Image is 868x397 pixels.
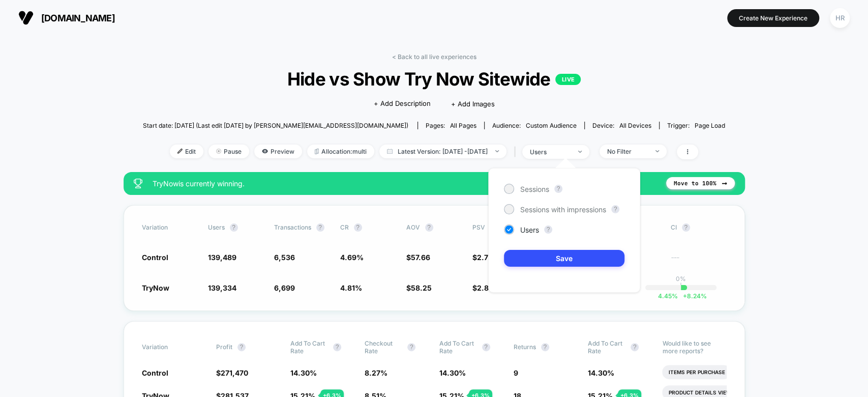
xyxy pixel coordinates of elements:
[411,253,430,262] span: 57.66
[365,339,402,355] span: Checkout Rate
[631,343,639,351] button: ?
[134,179,142,188] img: success_star
[682,223,690,232] button: ?
[439,339,477,355] span: Add To Cart Rate
[374,99,431,109] span: + Add Description
[495,150,499,152] img: end
[172,68,696,90] span: Hide vs Show Try Now Sitewide
[619,122,651,129] span: all devices
[667,122,725,129] div: Trigger:
[492,122,577,129] div: Audience:
[683,292,687,300] span: +
[387,149,393,154] img: calendar
[221,368,248,377] span: 271,470
[727,9,819,27] button: Create New Experience
[695,122,725,129] span: Page Load
[611,205,619,213] button: ?
[254,145,302,158] span: Preview
[425,223,433,232] button: ?
[658,292,678,300] span: 4.45 %
[512,145,522,159] span: |
[504,250,624,267] button: Save
[671,254,727,262] span: ---
[177,149,183,154] img: edit
[541,343,549,351] button: ?
[15,10,118,26] button: [DOMAIN_NAME]
[315,149,319,154] img: rebalance
[671,223,727,232] span: CI
[208,253,236,262] span: 139,489
[472,283,489,292] span: $
[680,282,682,290] p: |
[41,13,115,23] span: [DOMAIN_NAME]
[406,253,430,262] span: $
[216,149,221,154] img: end
[340,253,364,262] span: 4.69 %
[230,223,238,232] button: ?
[514,368,518,377] span: 9
[274,253,295,262] span: 6,536
[216,343,232,351] span: Profit
[274,223,311,231] span: Transactions
[18,10,34,25] img: Visually logo
[588,368,614,377] span: 14.30 %
[655,150,659,152] img: end
[354,223,362,232] button: ?
[340,223,349,231] span: CR
[406,283,432,292] span: $
[827,8,853,29] button: HR
[676,275,686,282] p: 0%
[555,74,581,85] p: LIVE
[426,122,476,129] div: Pages:
[520,225,539,234] span: Users
[290,368,317,377] span: 14.30 %
[274,283,295,292] span: 6,699
[526,122,577,129] span: Custom Audience
[662,365,731,379] li: Items Per Purchase
[365,368,387,377] span: 8.27 %
[411,283,432,292] span: 58.25
[554,185,562,193] button: ?
[406,223,420,231] span: AOV
[379,145,506,158] span: Latest Version: [DATE] - [DATE]
[142,368,168,377] span: Control
[530,148,571,156] div: users
[578,151,582,153] img: end
[830,8,850,28] div: HR
[472,223,485,231] span: PSV
[477,253,488,262] span: 2.7
[216,368,248,377] span: $
[208,145,249,158] span: Pause
[451,100,495,108] span: + Add Images
[520,185,549,193] span: Sessions
[666,177,735,189] button: Move to 100%
[407,343,415,351] button: ?
[588,339,625,355] span: Add To Cart Rate
[142,253,168,262] span: Control
[333,343,341,351] button: ?
[584,122,659,129] span: Device:
[208,223,225,231] span: users
[142,283,169,292] span: TryNow
[662,339,726,355] p: Would like to see more reports?
[482,343,490,351] button: ?
[237,343,246,351] button: ?
[439,368,466,377] span: 14.30 %
[142,223,198,232] span: Variation
[392,53,476,61] a: < Back to all live experiences
[607,148,648,155] div: No Filter
[290,339,328,355] span: Add To Cart Rate
[142,339,198,355] span: Variation
[520,205,606,214] span: Sessions with impressions
[514,343,536,351] span: Returns
[450,122,476,129] span: all pages
[170,145,203,158] span: Edit
[340,283,362,292] span: 4.81 %
[208,283,236,292] span: 139,334
[544,225,552,234] button: ?
[472,253,488,262] span: $
[307,145,374,158] span: Allocation: multi
[678,292,707,300] span: 8.24 %
[477,283,489,292] span: 2.8
[153,179,656,188] span: TryNow is currently winning.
